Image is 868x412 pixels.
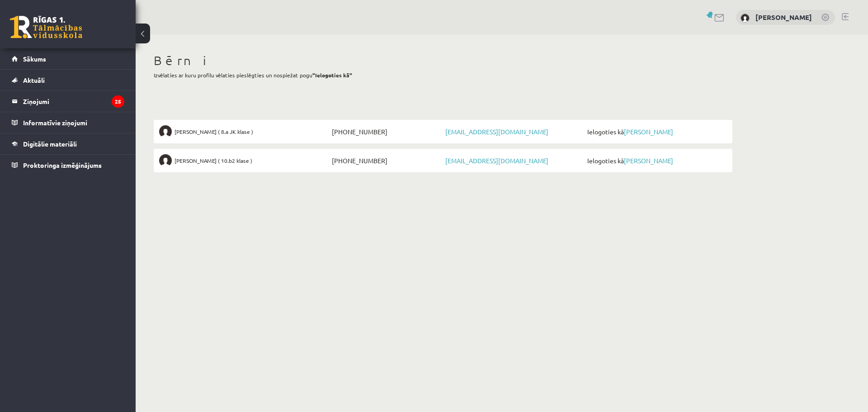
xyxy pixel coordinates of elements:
a: Aktuāli [12,70,124,90]
img: Iveta Ozola [741,14,750,23]
a: Informatīvie ziņojumi [12,112,124,133]
span: Proktoringa izmēģinājums [23,161,102,169]
b: "Ielogoties kā" [312,71,352,79]
span: [PHONE_NUMBER] [330,154,443,167]
img: Roberts Ozols [159,154,172,167]
span: Sākums [23,55,46,63]
a: [PERSON_NAME] [624,128,673,136]
legend: Informatīvie ziņojumi [23,112,124,133]
span: Ielogoties kā [585,125,727,138]
img: Ričards Ozols [159,125,172,138]
a: [EMAIL_ADDRESS][DOMAIN_NAME] [445,156,548,165]
a: Sākums [12,48,124,69]
h1: Bērni [154,53,732,68]
a: Digitālie materiāli [12,133,124,154]
i: 25 [112,95,124,108]
a: [PERSON_NAME] [624,156,673,165]
span: [PERSON_NAME] ( 8.a JK klase ) [175,125,253,138]
span: [PHONE_NUMBER] [330,125,443,138]
p: Izvēlaties ar kuru profilu vēlaties pieslēgties un nospiežat pogu [154,71,732,79]
span: Digitālie materiāli [23,140,77,148]
span: [PERSON_NAME] ( 10.b2 klase ) [175,154,252,167]
span: Aktuāli [23,76,45,84]
a: Rīgas 1. Tālmācības vidusskola [10,16,82,38]
a: Proktoringa izmēģinājums [12,155,124,175]
a: [PERSON_NAME] [755,13,812,22]
a: Ziņojumi25 [12,91,124,112]
span: Ielogoties kā [585,154,727,167]
a: [EMAIL_ADDRESS][DOMAIN_NAME] [445,128,548,136]
legend: Ziņojumi [23,91,124,112]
